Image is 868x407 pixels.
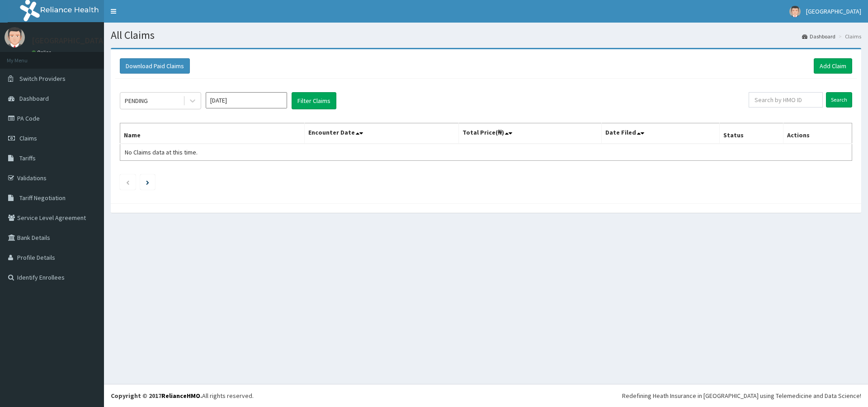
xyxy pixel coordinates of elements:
li: Claims [836,33,861,40]
img: User Image [5,27,25,47]
input: Select Month and Year [206,92,287,108]
a: Previous page [126,178,130,186]
span: Switch Providers [19,75,66,83]
p: [GEOGRAPHIC_DATA] [32,37,106,45]
th: Status [719,123,783,144]
input: Search by HMO ID [749,92,823,108]
span: No Claims data at this time. [125,148,198,156]
th: Date Filed [601,123,719,144]
div: PENDING [125,96,148,105]
div: Redefining Heath Insurance in [GEOGRAPHIC_DATA] using Telemedicine and Data Science! [622,391,861,400]
img: User Image [789,6,801,17]
th: Name [120,123,305,144]
input: Search [826,92,852,108]
th: Encounter Date [304,123,458,144]
span: [GEOGRAPHIC_DATA] [806,7,861,15]
a: Dashboard [802,33,835,40]
button: Filter Claims [292,92,336,109]
a: Next page [146,178,149,186]
th: Total Price(₦) [458,123,601,144]
span: Tariff Negotiation [19,194,66,202]
span: Claims [19,134,37,142]
a: RelianceHMO [161,392,200,400]
a: Add Claim [814,58,852,74]
span: Tariffs [19,154,36,162]
button: Download Paid Claims [120,58,190,74]
footer: All rights reserved. [104,384,868,407]
h1: All Claims [111,29,861,41]
th: Actions [783,123,852,144]
strong: Copyright © 2017 . [111,392,202,400]
a: Online [32,49,53,56]
span: Dashboard [19,94,49,103]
